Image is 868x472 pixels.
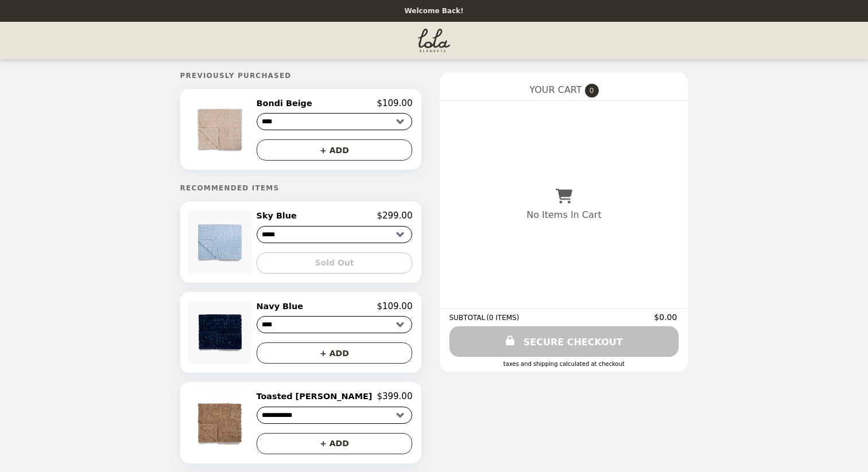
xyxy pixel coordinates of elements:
[257,316,413,333] select: Select a product variant
[526,209,601,220] p: No Items In Cart
[257,301,308,311] h2: Navy Blue
[189,98,254,161] img: Bondi Beige
[188,391,254,454] img: Toasted Almond
[188,210,254,273] img: Sky Blue
[257,342,413,364] button: + ADD
[418,29,451,52] img: Brand Logo
[529,84,582,95] span: YOUR CART
[486,314,519,322] span: ( 0 ITEMS )
[377,391,412,401] p: $399.00
[188,301,254,364] img: Navy Blue
[377,210,412,221] p: $299.00
[257,98,317,108] h2: Bondi Beige
[180,72,422,80] h5: Previously Purchased
[180,184,422,192] h5: Recommended Items
[377,301,412,311] p: $109.00
[257,113,413,130] select: Select a product variant
[585,84,599,97] span: 0
[257,407,413,424] select: Select a product variant
[257,226,413,243] select: Select a product variant
[654,313,679,322] span: $0.00
[257,391,377,401] h2: Toasted [PERSON_NAME]
[377,98,412,108] p: $109.00
[257,139,413,161] button: + ADD
[449,314,486,322] span: SUBTOTAL
[257,210,301,221] h2: Sky Blue
[404,7,463,15] p: Welcome Back!
[449,361,679,367] div: Taxes and Shipping calculated at checkout
[257,433,413,454] button: + ADD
